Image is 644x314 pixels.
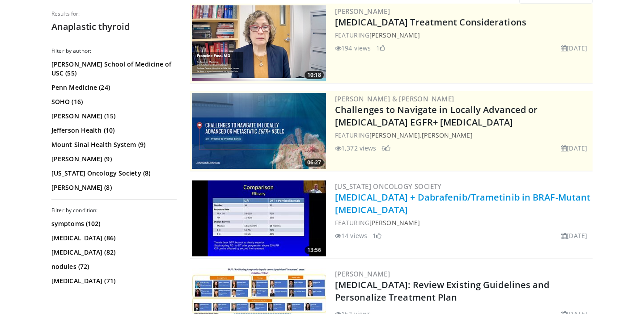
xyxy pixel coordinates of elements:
a: [PERSON_NAME] [335,7,390,16]
a: [PERSON_NAME] [369,31,420,39]
a: nodules (72) [51,262,174,271]
a: 13:56 [192,180,326,256]
li: 1 [376,43,385,53]
a: Jefferson Health (10) [51,126,174,135]
span: 10:18 [305,71,324,79]
h3: Filter by condition: [51,207,177,214]
a: [US_STATE] Oncology Society [335,182,442,191]
a: Challenges to Navigate in Locally Advanced or [MEDICAL_DATA] EGFR+ [MEDICAL_DATA] [335,104,538,128]
div: FEATURING , [335,130,591,140]
a: 06:27 [192,93,326,169]
div: FEATURING [335,30,591,40]
a: [MEDICAL_DATA] (71) [51,276,174,285]
h3: Filter by author: [51,47,177,54]
a: [MEDICAL_DATA]: Review Existing Guidelines and Personalize Treatment Plan [335,279,550,303]
li: 6 [381,143,390,153]
a: [PERSON_NAME] [369,131,420,139]
a: Penn Medicine (24) [51,83,174,92]
a: [MEDICAL_DATA] + Dabrafenib/Trametinib in BRAF-Mutant [MEDICAL_DATA] [335,191,590,216]
a: [MEDICAL_DATA] (86) [51,234,174,243]
li: 14 views [335,231,367,240]
a: [US_STATE] Oncology Society (8) [51,169,174,178]
a: [PERSON_NAME] (9) [51,155,174,163]
li: 1,372 views [335,143,376,153]
img: d7796b1d-c0df-4f7a-8dd1-eda97e137c7b.png.300x170_q85_crop-smart_upscale.png [192,5,326,81]
span: 13:56 [305,246,324,254]
a: [PERSON_NAME] School of Medicine of USC (55) [51,60,174,78]
a: 10:18 [192,5,326,81]
li: [DATE] [561,143,587,153]
a: [PERSON_NAME] [335,269,390,278]
a: [PERSON_NAME] (15) [51,112,174,121]
li: [DATE] [561,231,587,240]
li: 194 views [335,43,371,53]
a: [MEDICAL_DATA] Treatment Considerations [335,16,526,28]
a: SOHO (16) [51,97,174,106]
li: [DATE] [561,43,587,53]
h2: Anaplastic thyroid [51,21,177,33]
div: FEATURING [335,218,591,227]
li: 1 [373,231,381,240]
span: 06:27 [305,159,324,167]
a: symptoms (102) [51,219,174,228]
img: 7845151f-d172-4318-bbcf-4ab447089643.jpeg.300x170_q85_crop-smart_upscale.jpg [192,93,326,169]
a: Mount Sinai Health System (9) [51,140,174,149]
a: [PERSON_NAME] & [PERSON_NAME] [335,94,454,103]
a: [PERSON_NAME] [369,218,420,227]
img: ac96c57d-e06d-4717-9298-f980d02d5bc0.300x170_q85_crop-smart_upscale.jpg [192,180,326,256]
a: [PERSON_NAME] (8) [51,183,174,192]
p: Results for: [51,10,177,17]
a: [PERSON_NAME] [422,131,472,139]
a: [MEDICAL_DATA] (82) [51,248,174,257]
